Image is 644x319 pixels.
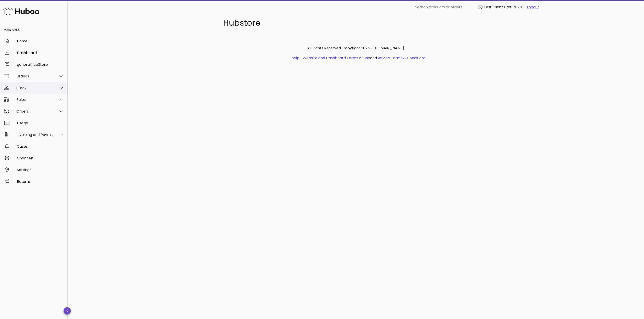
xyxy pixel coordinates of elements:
a: help [291,55,299,61]
a: Logout [527,5,539,10]
div: Returns [17,179,64,184]
div: Home [17,39,64,43]
div: Settings [17,168,64,172]
li: and [301,55,426,61]
span: Test Client [484,5,503,10]
img: Huboo Logo [3,6,39,16]
div: Usage [17,121,64,125]
a: Website and Dashboard Terms of Use [303,55,370,61]
span: (Ref: 7070) [504,5,524,10]
div: Orders [16,109,53,113]
div: general.hubStore [17,62,64,67]
div: Channels [17,156,64,160]
div: Invoicing and Payments [16,133,53,137]
div: Cases [17,144,64,149]
a: Service Terms & Conditions [377,55,426,61]
h1: Hubstore [223,19,488,27]
div: Listings [16,74,53,78]
div: Sales [16,97,53,102]
div: Dashboard [17,51,64,55]
p: All Rights Reserved. Copyright 2025 - [DOMAIN_NAME] [227,45,485,51]
div: Stock [16,86,53,90]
